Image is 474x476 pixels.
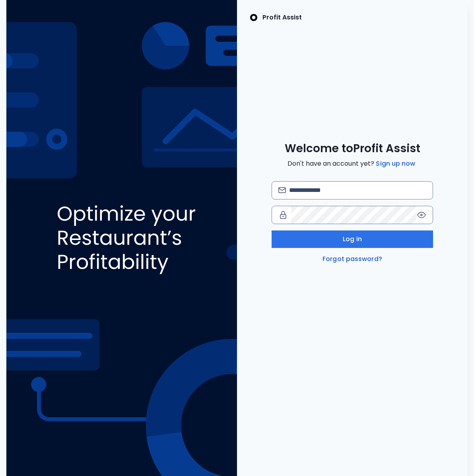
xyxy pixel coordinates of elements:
img: email [278,187,286,193]
button: Log in [272,230,433,248]
span: Welcome to Profit Assist [285,141,420,156]
img: SpotOn Logo [250,13,258,22]
p: Profit Assist [262,13,302,22]
a: Forgot password? [321,254,384,264]
span: Don't have an account yet? [288,159,417,168]
span: Log in [343,234,362,244]
a: Sign up now [374,159,417,168]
